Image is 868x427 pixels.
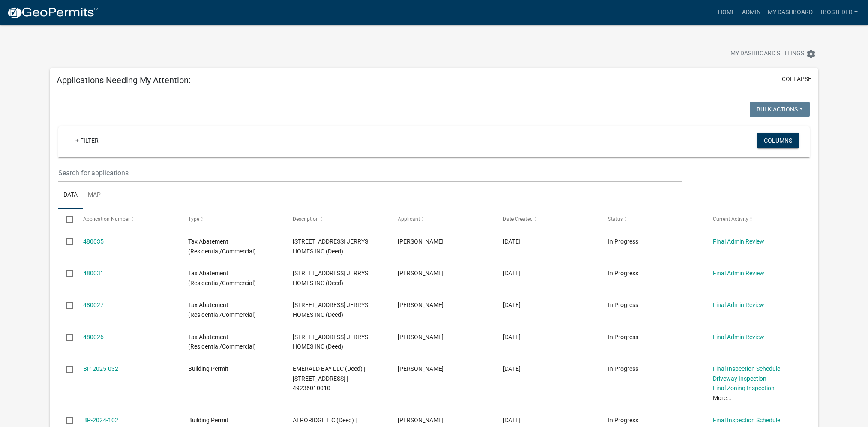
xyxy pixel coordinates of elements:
span: Building Permit [188,417,228,424]
a: Final Zoning Inspection [713,385,775,391]
a: 480027 [83,301,104,308]
a: Final Inspection Schedule [713,417,780,424]
span: 313 N 19TH ST JERRYS HOMES INC (Deed) [293,270,368,286]
span: My Dashboard Settings [730,49,804,59]
span: EMERALD BAY LLC (Deed) | 2103 N JEFFERSON WAY | 49236010010 [293,365,365,392]
span: In Progress [608,238,638,245]
datatable-header-cell: Date Created [495,209,600,229]
span: Status [608,216,623,222]
datatable-header-cell: Status [600,209,705,229]
button: My Dashboard Settingssettings [724,45,823,62]
span: Tax Abatement (Residential/Commercial) [188,270,256,286]
span: 305 N 19TH ST JERRYS HOMES INC (Deed) [293,238,368,255]
span: Tax Abatement (Residential/Commercial) [188,238,256,255]
span: 01/14/2025 [503,365,520,372]
span: Application Number [83,216,130,222]
span: adam [398,334,444,340]
span: 09/17/2025 [503,238,520,245]
span: 09/17/2025 [503,334,520,340]
span: 09/17/2025 [503,270,520,277]
span: Type [188,216,199,222]
a: More... [713,394,732,401]
a: Admin [739,4,764,21]
datatable-header-cell: Application Number [75,209,180,229]
span: adam [398,270,444,277]
span: 307 N 19TH ST JERRYS HOMES INC (Deed) [293,334,368,350]
datatable-header-cell: Description [285,209,390,229]
span: 09/17/2025 [503,301,520,308]
input: Search for applications [58,164,682,182]
button: Columns [757,133,799,148]
a: 480026 [83,334,104,340]
datatable-header-cell: Applicant [390,209,495,229]
span: adam [398,301,444,308]
a: Final Admin Review [713,301,764,308]
span: Tax Abatement (Residential/Commercial) [188,301,256,318]
span: Angie Steigerwald [398,365,444,372]
span: In Progress [608,270,638,277]
span: adam [398,238,444,245]
span: 07/31/2024 [503,417,520,424]
span: Applicant [398,216,420,222]
span: In Progress [608,301,638,308]
a: + Filter [69,133,105,148]
a: tbosteder [816,4,861,21]
span: 311 N 19TH ST JERRYS HOMES INC (Deed) [293,301,368,318]
span: Building Permit [188,365,228,372]
a: Home [715,4,739,21]
span: In Progress [608,417,638,424]
span: In Progress [608,365,638,372]
span: Current Activity [713,216,748,222]
span: tyler [398,417,444,424]
a: My Dashboard [764,4,816,21]
button: collapse [782,75,811,84]
span: In Progress [608,334,638,340]
a: Final Admin Review [713,238,764,245]
button: Bulk Actions [750,102,810,117]
a: 480031 [83,270,104,277]
h5: Applications Needing My Attention: [57,75,191,85]
span: Tax Abatement (Residential/Commercial) [188,334,256,350]
datatable-header-cell: Type [180,209,285,229]
a: Data [58,182,83,209]
a: BP-2025-032 [83,365,118,372]
datatable-header-cell: Select [58,209,75,229]
span: Date Created [503,216,533,222]
a: Final Admin Review [713,270,764,277]
span: Description [293,216,319,222]
datatable-header-cell: Current Activity [704,209,809,229]
a: Map [83,182,106,209]
a: Driveway Inspection [713,375,766,382]
a: Final Inspection Schedule [713,365,780,372]
a: BP-2024-102 [83,417,118,424]
a: 480035 [83,238,104,245]
a: Final Admin Review [713,334,764,340]
i: settings [806,49,816,59]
